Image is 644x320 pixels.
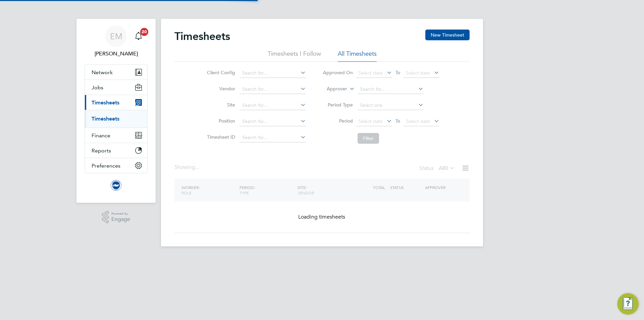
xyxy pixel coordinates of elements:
span: 0 [445,165,448,172]
label: Timesheet ID [205,134,235,140]
span: To [393,68,402,77]
label: Vendor [205,86,235,92]
input: Search for... [240,85,306,94]
label: Period Type [323,102,353,108]
button: Finance [85,128,147,143]
span: Powered by [111,211,130,217]
button: Network [85,65,147,80]
label: Client Config [205,70,235,76]
a: Powered byEngage [102,211,130,224]
div: Status [419,164,456,173]
span: Engage [111,217,130,222]
input: Search for... [240,68,306,78]
input: Select one [358,101,424,110]
li: Timesheets I Follow [268,50,321,62]
a: Go to home page [85,180,148,191]
button: Timesheets [85,95,147,110]
nav: Main navigation [76,19,156,203]
button: Engage Resource Center [617,293,639,315]
span: ... [195,164,199,171]
button: New Timesheet [425,30,470,40]
span: Preferences [92,163,120,169]
a: 20 [132,26,145,47]
div: Timesheets [85,110,147,128]
label: Period [323,118,353,124]
input: Search for... [240,101,306,110]
li: All Timesheets [338,50,377,62]
label: Position [205,118,235,124]
img: brightonandhovealbion-logo-retina.png [111,180,121,191]
input: Search for... [240,117,306,126]
button: Jobs [85,80,147,95]
span: Finance [92,132,110,139]
span: 20 [140,28,148,36]
span: Select date [359,70,383,76]
input: Search for... [240,133,306,142]
span: Timesheets [92,99,119,106]
label: All [439,165,455,172]
span: Reports [92,147,111,154]
a: Timesheets [92,116,119,122]
div: Showing [174,164,201,171]
button: Preferences [85,158,147,173]
span: Jobs [92,84,103,91]
span: Select date [406,70,430,76]
input: Search for... [358,85,424,94]
label: Approver [317,86,347,92]
span: EM [110,32,122,41]
button: Reports [85,143,147,158]
span: To [393,117,402,125]
h2: Timesheets [174,30,230,43]
span: Edyta Marchant [85,50,148,58]
button: Filter [358,133,379,144]
label: Site [205,102,235,108]
span: Select date [359,118,383,124]
span: Network [92,69,113,76]
span: Select date [406,118,430,124]
label: Approved On [323,70,353,76]
a: EM[PERSON_NAME] [85,26,148,58]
